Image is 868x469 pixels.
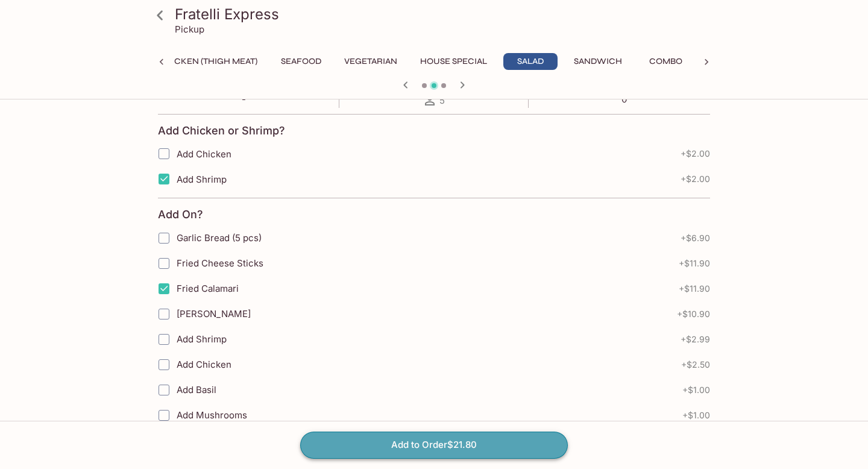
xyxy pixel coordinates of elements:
span: Add Chicken [177,359,231,370]
button: Chicken (Thigh Meat) [152,53,264,70]
h3: Fratelli Express [175,5,714,24]
h4: Add Chicken or Shrimp? [158,124,285,137]
button: Vegetarian [338,53,404,70]
span: + $10.90 [677,309,710,319]
span: + $2.50 [681,360,710,370]
span: Add Basil [177,384,216,395]
span: Add Shrimp [177,174,227,185]
button: Salad [503,53,558,70]
button: Sandwich [567,53,629,70]
span: Fried Calamari [177,283,239,294]
span: + $1.00 [682,411,710,420]
span: + $11.90 [679,259,710,268]
span: Add Chicken [177,148,231,160]
span: + $11.90 [679,284,710,294]
button: Combo [638,53,693,70]
button: House Special [414,53,494,70]
span: 5 [439,95,445,106]
span: + $1.00 [682,385,710,395]
p: Pickup [175,24,204,35]
span: Add Shrimp [177,333,227,345]
h4: Add On? [158,208,203,221]
span: Garlic Bread (5 pcs) [177,232,262,244]
span: + $2.00 [681,174,710,184]
span: Add Mushrooms [177,409,247,421]
button: Seafood [274,53,328,70]
span: + $2.99 [681,335,710,344]
span: + $2.00 [681,149,710,159]
button: Add to Order$21.80 [300,432,568,458]
span: [PERSON_NAME] [177,308,251,319]
span: + $6.90 [681,233,710,243]
span: Fried Cheese Sticks [177,257,263,269]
